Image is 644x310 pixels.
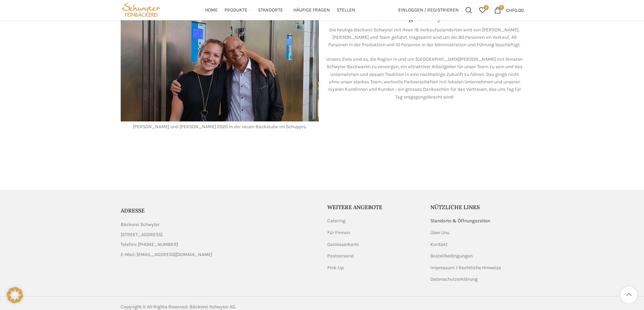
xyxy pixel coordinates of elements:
[121,241,317,248] a: List item link
[430,253,473,259] a: Bestellbedingungen
[326,26,524,49] p: Die heutige Bäckerei Schwyter mit ihren 18 Verkaufsstandorten wird von [PERSON_NAME], [PERSON_NAM...
[337,3,355,17] a: Stellen
[476,3,489,17] a: 0
[430,218,491,224] a: Standorte & Öffnungszeiten
[224,3,251,17] a: Produkte
[293,7,330,13] span: Häufige Fragen
[165,3,395,17] div: Main navigation
[121,207,145,214] span: ADRESSE
[205,3,218,17] a: Home
[327,218,346,224] a: Catering
[293,3,330,17] a: Häufige Fragen
[430,241,448,248] a: Kontakt
[327,264,344,271] a: Pick-Up
[476,3,489,17] div: Meine Wunschliste
[430,264,502,271] a: Impressum / Rechtliche Hinweise
[327,203,421,211] h5: Weitere Angebote
[337,7,355,13] span: Stellen
[121,221,160,228] span: Bäckerei Schwyter
[121,7,162,12] a: Site logo
[430,276,478,283] a: Datenschutzerklärung
[491,3,527,17] a: 0 CHF0.00
[327,229,351,236] a: Für Firmen
[506,7,515,13] span: CHF
[258,3,287,17] a: Standorte
[484,5,489,10] span: 0
[258,7,283,13] span: Standorte
[327,241,360,248] a: Geniesserkarte
[506,7,524,13] bdi: 0.00
[430,203,524,211] h5: Nützliche Links
[121,251,317,258] a: List item link
[121,123,319,131] p: [PERSON_NAME] und [PERSON_NAME] 2020 in der neuen Backstube im Schuppis.
[395,3,462,17] a: Einloggen / Registrieren
[121,231,163,238] span: [STREET_ADDRESS]
[620,286,637,303] a: Scroll to top button
[327,253,354,259] a: Postversand
[398,8,459,12] span: Einloggen / Registrieren
[462,3,476,17] a: Suchen
[430,229,450,236] a: Über Uns
[224,7,247,13] span: Produkte
[205,7,218,13] span: Home
[326,56,524,101] p: Unsere Ziele sind es, die Region in und um [GEOGRAPHIC_DATA][PERSON_NAME] mit feinsten Schwyter B...
[499,5,504,10] span: 0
